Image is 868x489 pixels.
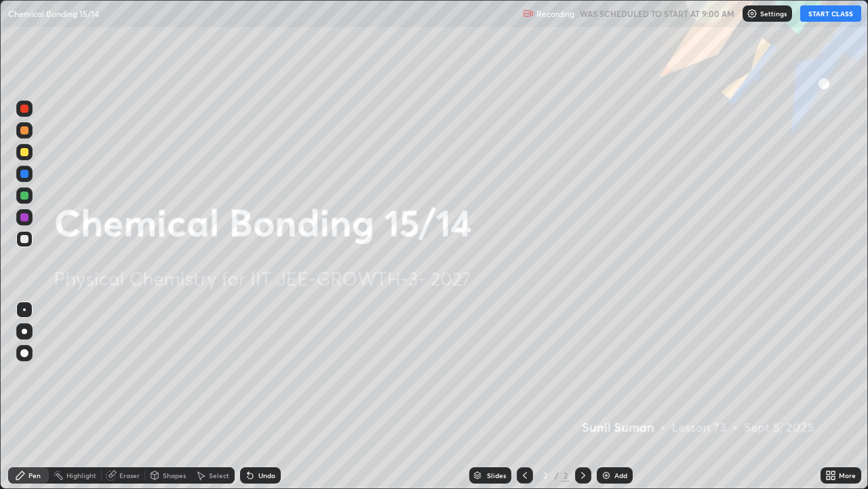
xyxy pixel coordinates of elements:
[614,472,627,479] div: Add
[555,471,559,479] div: /
[258,472,275,479] div: Undo
[487,472,506,479] div: Slides
[536,9,574,19] p: Recording
[119,472,140,479] div: Eraser
[28,472,41,479] div: Pen
[601,470,612,481] img: add-slide-button
[839,472,856,479] div: More
[163,472,186,479] div: Shapes
[66,472,96,479] div: Highlight
[8,8,99,19] p: Chemical Bonding 15/14
[800,5,861,22] button: START CLASS
[561,469,570,482] div: 2
[209,472,229,479] div: Select
[747,8,757,19] img: class-settings-icons
[523,8,534,19] img: recording.375f2c34.svg
[760,10,787,17] p: Settings
[538,471,552,479] div: 2
[580,7,734,20] h5: WAS SCHEDULED TO START AT 9:00 AM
